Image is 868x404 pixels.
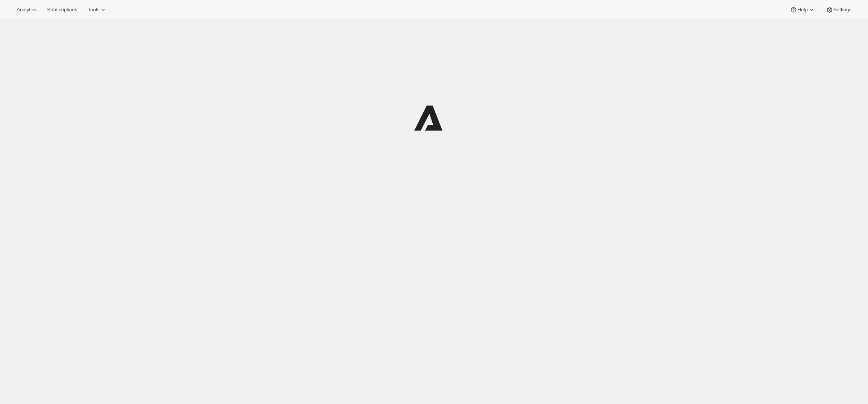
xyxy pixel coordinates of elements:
button: Tools [83,5,111,15]
span: Settings [833,7,851,13]
span: Subscriptions [47,7,77,13]
button: Analytics [12,5,41,15]
button: Subscriptions [43,5,82,15]
button: Help [785,5,819,15]
span: Analytics [17,7,36,13]
span: Help [797,7,807,13]
span: Tools [88,7,99,13]
button: Settings [821,5,856,15]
